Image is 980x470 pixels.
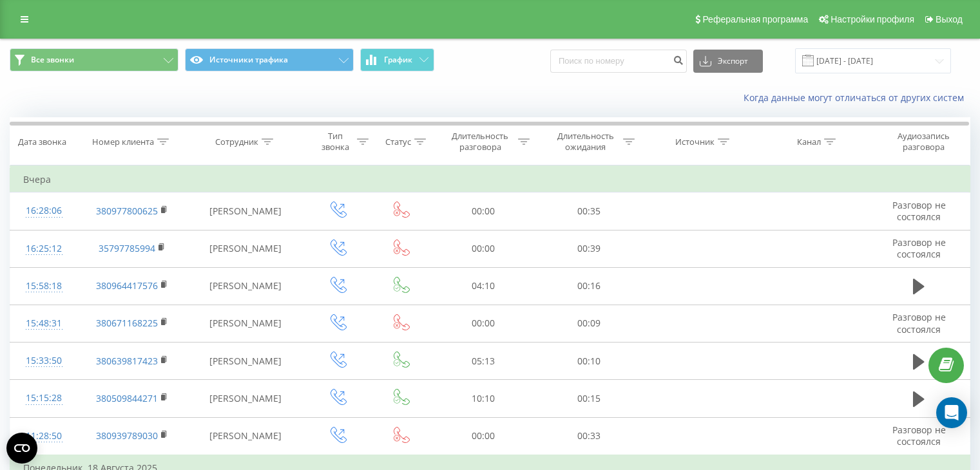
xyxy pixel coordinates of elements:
[23,236,64,261] div: 16:25:12
[187,380,305,417] td: [PERSON_NAME]
[446,131,515,153] div: Длительность разговора
[187,267,305,305] td: [PERSON_NAME]
[187,343,305,380] td: [PERSON_NAME]
[936,14,963,24] span: Выход
[702,14,808,24] span: Реферальная программа
[892,236,946,260] span: Разговор не состоялся
[360,48,434,71] button: График
[536,343,641,380] td: 00:10
[551,131,620,153] div: Длительность ожидания
[431,380,536,417] td: 10:10
[92,136,154,147] div: Номер клиента
[431,305,536,342] td: 00:00
[892,424,946,447] span: Разговор не состоялся
[693,50,763,73] button: Экспорт
[385,136,411,147] div: Статус
[96,429,158,442] a: 380939789030
[187,417,305,455] td: [PERSON_NAME]
[431,230,536,267] td: 00:00
[23,274,64,299] div: 15:58:18
[892,311,946,335] span: Разговор не состоялся
[675,136,715,147] div: Источник
[936,397,967,428] div: Open Intercom Messenger
[23,348,64,373] div: 15:33:50
[96,317,158,329] a: 380671168225
[536,230,641,267] td: 00:39
[96,355,158,367] a: 380639817423
[187,305,305,342] td: [PERSON_NAME]
[23,386,64,411] div: 15:15:28
[215,136,258,147] div: Сотрудник
[536,267,641,305] td: 00:16
[18,136,66,147] div: Дата звонка
[536,305,641,342] td: 00:09
[744,91,970,104] a: Когда данные могут отличаться от других систем
[536,417,641,455] td: 00:33
[831,14,914,24] span: Настройки профиля
[23,198,64,223] div: 16:28:06
[10,48,178,71] button: Все звонки
[23,311,64,336] div: 15:48:31
[431,267,536,305] td: 04:10
[431,193,536,230] td: 00:00
[797,136,821,147] div: Канал
[6,433,37,464] button: Open CMP widget
[316,131,354,153] div: Тип звонка
[431,417,536,455] td: 00:00
[23,424,64,449] div: 11:28:50
[96,392,158,404] a: 380509844271
[550,50,687,73] input: Поиск по номеру
[96,205,158,217] a: 380977800625
[536,380,641,417] td: 00:15
[10,167,970,193] td: Вчера
[536,193,641,230] td: 00:35
[185,48,354,71] button: Источники трафика
[431,343,536,380] td: 05:13
[96,279,158,292] a: 380964417576
[892,199,946,223] span: Разговор не состоялся
[31,55,74,65] span: Все звонки
[187,230,305,267] td: [PERSON_NAME]
[187,193,305,230] td: [PERSON_NAME]
[99,242,155,254] a: 35797785994
[881,131,965,153] div: Аудиозапись разговора
[384,55,412,64] span: График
